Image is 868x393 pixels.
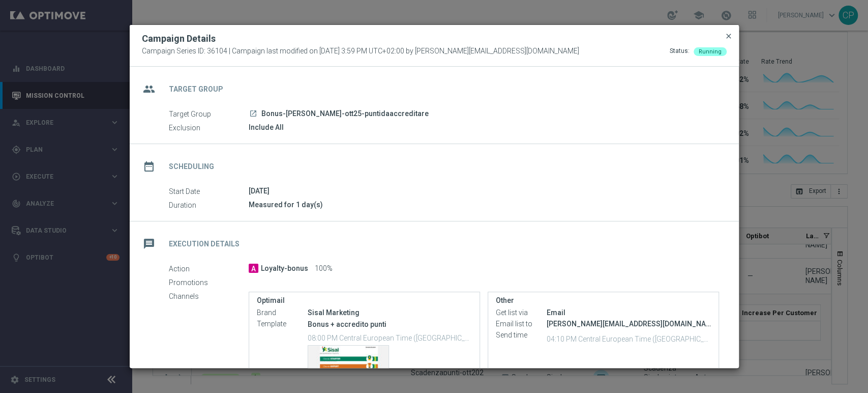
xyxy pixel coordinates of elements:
[315,264,333,273] span: 100%
[169,123,249,132] label: Exclusion
[699,48,722,55] span: Running
[249,109,257,118] i: launch
[547,333,711,344] p: 04:10 PM Central European Time ([GEOGRAPHIC_DATA]) (UTC +02:00)
[140,157,158,176] i: date_range
[308,320,472,329] p: Bonus + accredito punti
[249,200,719,210] div: Measured for 1 day(s)
[725,32,733,40] span: close
[257,296,472,305] label: Optimail
[169,109,249,119] label: Target Group
[169,187,249,196] label: Start Date
[257,308,308,318] label: Brand
[308,332,472,343] p: 08:00 PM Central European Time ([GEOGRAPHIC_DATA]) (UTC +02:00)
[142,47,579,56] span: Campaign Series ID: 36104 | Campaign last modified on [DATE] 3:59 PM UTC+02:00 by [PERSON_NAME][E...
[169,162,214,172] h2: Scheduling
[169,264,249,273] label: Action
[261,264,308,273] span: Loyalty-bonus
[257,320,308,329] label: Template
[496,296,711,305] label: Other
[249,264,258,273] span: A
[670,47,690,56] div: Status:
[169,85,223,94] h2: Target Group
[140,80,158,98] i: group
[249,186,719,196] div: [DATE]
[547,307,711,318] div: Email
[694,47,727,55] colored-tag: Running
[496,331,547,340] label: Send time
[140,235,158,253] i: message
[169,239,240,249] h2: Execution Details
[169,292,249,301] label: Channels
[169,201,249,210] label: Duration
[261,109,429,119] span: Bonus-[PERSON_NAME]-ott25-puntidaaccreditare
[496,320,547,329] label: Email list to
[496,308,547,318] label: Get list via
[249,109,258,119] a: launch
[249,122,719,132] div: Include All
[169,278,249,287] label: Promotions
[142,33,216,45] h2: Campaign Details
[308,307,472,318] div: Sisal Marketing
[547,319,711,329] div: [PERSON_NAME][EMAIL_ADDRESS][DOMAIN_NAME]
